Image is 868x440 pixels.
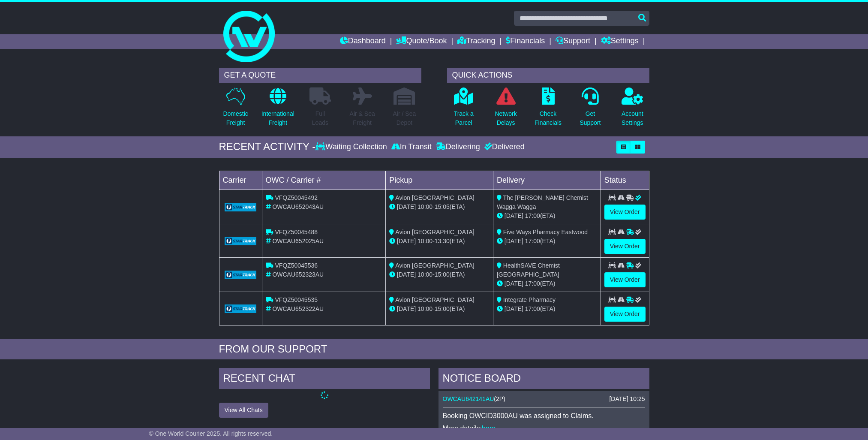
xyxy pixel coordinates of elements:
a: View Order [604,272,646,287]
p: Account Settings [622,109,643,127]
div: - (ETA) [389,237,490,246]
p: More details: . [443,424,645,432]
a: Tracking [457,34,495,49]
div: (ETA) [497,304,597,313]
span: [DATE] [397,305,416,312]
p: Full Loads [309,109,331,127]
div: Delivered [482,142,525,152]
p: Booking OWCID3000AU was assigned to Claims. [443,412,645,420]
span: Avion [GEOGRAPHIC_DATA] [395,296,474,303]
span: [DATE] [397,203,416,210]
td: Delivery [493,171,601,190]
span: [DATE] [397,271,416,278]
div: RECENT CHAT [219,368,430,391]
span: Avion [GEOGRAPHIC_DATA] [395,229,474,235]
a: Track aParcel [454,87,474,132]
span: VFQZ50045492 [275,194,318,201]
span: OWCAU652025AU [272,238,324,244]
span: OWCAU652322AU [272,305,324,312]
span: VFQZ50045536 [275,262,318,269]
p: International Freight [261,109,294,127]
span: VFQZ50045488 [275,229,318,235]
p: Air & Sea Freight [350,109,375,127]
img: GetCarrierServiceLogo [225,237,257,245]
div: - (ETA) [389,270,490,279]
a: InternationalFreight [261,87,295,132]
span: 10:00 [417,203,432,210]
span: Five Ways Pharmacy Eastwood [503,229,588,235]
span: 10:00 [417,305,432,312]
img: GetCarrierServiceLogo [225,304,257,313]
a: Support [556,34,590,49]
a: here [482,425,496,432]
a: Dashboard [340,34,386,49]
a: Financials [506,34,545,49]
div: In Transit [389,142,434,152]
span: VFQZ50045535 [275,296,318,303]
td: Status [601,171,649,190]
span: 2P [496,395,503,402]
a: CheckFinancials [534,87,562,132]
img: GetCarrierServiceLogo [225,203,257,211]
span: [DATE] [505,280,523,287]
div: FROM OUR SUPPORT [219,343,649,356]
div: - (ETA) [389,304,490,313]
span: 10:00 [417,238,432,244]
td: Carrier [219,171,262,190]
div: ( ) [443,395,645,403]
span: [DATE] [505,238,523,244]
span: 17:00 [525,238,540,244]
img: GetCarrierServiceLogo [225,271,257,279]
div: (ETA) [497,279,597,288]
span: Avion [GEOGRAPHIC_DATA] [395,262,474,269]
span: 17:00 [525,305,540,312]
span: [DATE] [397,238,416,244]
div: [DATE] 10:25 [609,395,645,403]
a: Quote/Book [396,34,447,49]
span: Avion [GEOGRAPHIC_DATA] [395,194,474,201]
p: Get Support [580,109,601,127]
span: 15:00 [435,305,450,312]
td: Pickup [386,171,493,190]
div: (ETA) [497,237,597,246]
span: 15:05 [435,203,450,210]
p: Check Financials [535,109,562,127]
a: NetworkDelays [494,87,517,132]
a: OWCAU642141AU [443,395,494,402]
a: Settings [601,34,639,49]
span: 17:00 [525,280,540,287]
span: [DATE] [505,305,523,312]
div: RECENT ACTIVITY - [219,141,316,153]
td: OWC / Carrier # [262,171,386,190]
button: View All Chats [219,403,268,418]
p: Track a Parcel [454,109,474,127]
span: 17:00 [525,212,540,219]
div: Waiting Collection [315,142,389,152]
a: GetSupport [579,87,601,132]
span: Integrate Pharmacy [503,296,556,303]
div: Delivering [434,142,482,152]
span: OWCAU652323AU [272,271,324,278]
span: 15:00 [435,271,450,278]
a: AccountSettings [621,87,644,132]
span: 13:30 [435,238,450,244]
span: HealthSAVE Chemist [GEOGRAPHIC_DATA] [497,262,560,278]
a: View Order [604,205,646,220]
p: Air / Sea Depot [393,109,416,127]
div: GET A QUOTE [219,68,421,83]
a: DomesticFreight [222,87,248,132]
p: Domestic Freight [223,109,248,127]
div: NOTICE BOARD [439,368,649,391]
span: OWCAU652043AU [272,203,324,210]
a: View Order [604,239,646,254]
div: (ETA) [497,211,597,220]
span: [DATE] [505,212,523,219]
div: - (ETA) [389,202,490,211]
div: QUICK ACTIONS [447,68,649,83]
a: View Order [604,307,646,322]
span: 10:00 [417,271,432,278]
span: © One World Courier 2025. All rights reserved. [149,430,273,437]
span: The [PERSON_NAME] Chemist Wagga Wagga [497,194,588,210]
p: Network Delays [495,109,517,127]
